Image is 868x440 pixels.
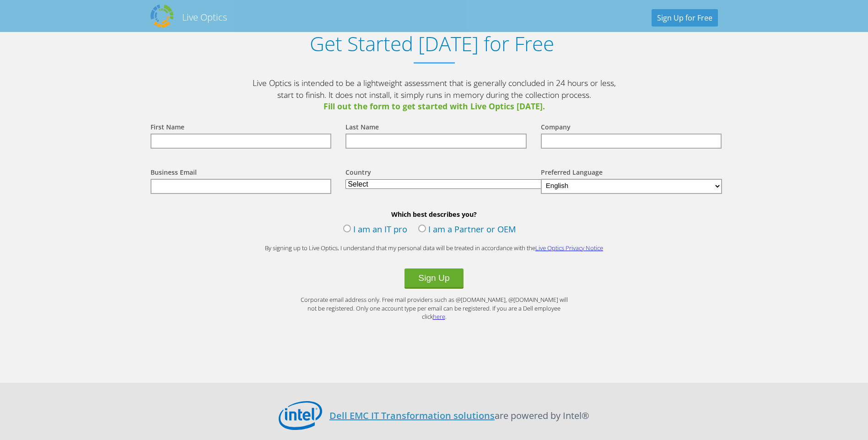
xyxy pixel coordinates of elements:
a: Sign Up for Free [652,9,718,27]
h1: Get Started [DATE] for Free [141,32,722,55]
h2: Live Optics [182,11,227,23]
label: Preferred Language [541,168,603,179]
button: Sign Up [404,268,463,289]
a: here [433,312,445,321]
label: I am a Partner or OEM [418,223,516,237]
b: Which best describes you? [141,210,727,219]
a: Dell EMC IT Transformation solutions [329,409,495,422]
label: I am an IT pro [343,223,407,237]
a: Live Optics Privacy Notice [535,244,603,252]
label: First Name [151,123,184,134]
label: Last Name [345,123,379,134]
p: are powered by Intel® [329,409,589,422]
img: Intel Logo [279,401,322,430]
label: Business Email [151,168,197,179]
label: Country [345,168,371,179]
img: Dell Dpack [151,5,173,27]
p: By signing up to Live Optics, I understand that my personal data will be treated in accordance wi... [251,244,617,252]
p: Live Optics is intended to be a lightweight assessment that is generally concluded in 24 hours or... [251,77,617,113]
p: Corporate email address only. Free mail providers such as @[DOMAIN_NAME], @[DOMAIN_NAME] will not... [297,295,571,321]
span: Fill out the form to get started with Live Optics [DATE]. [251,101,617,113]
label: Company [541,123,571,134]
